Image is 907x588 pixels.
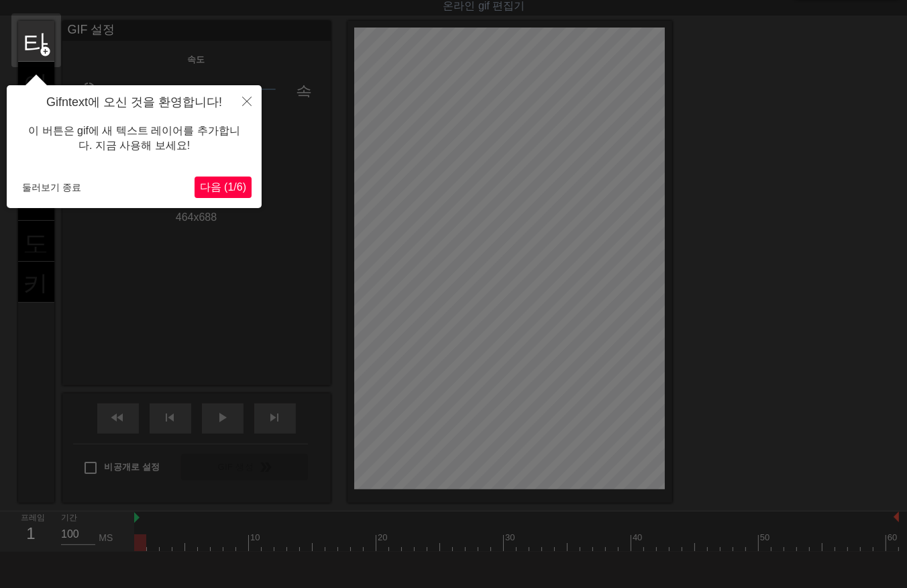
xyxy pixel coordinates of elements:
[195,177,252,198] button: 다음
[17,95,252,110] h4: Gifntext에 오신 것을 환영합니다!
[200,181,246,193] span: 다음 (1/6)
[17,177,87,197] button: 둘러보기 종료
[232,85,262,116] button: 닫다
[17,110,252,167] div: 이 버튼은 gif에 새 텍스트 레이어를 추가합니다. 지금 사용해 보세요!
